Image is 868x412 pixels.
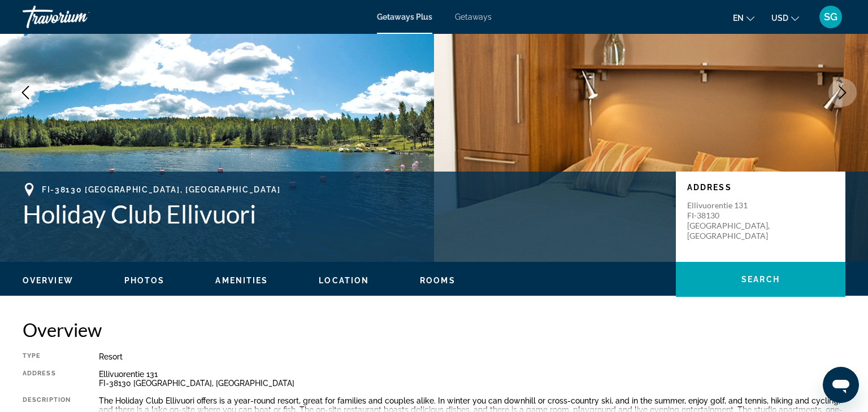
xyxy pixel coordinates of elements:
[99,352,845,361] div: Resort
[377,12,432,21] a: Getaways Plus
[23,318,845,341] h2: Overview
[741,275,780,284] span: Search
[23,275,73,286] button: Overview
[42,185,281,194] span: FI-38130 [GEOGRAPHIC_DATA], [GEOGRAPHIC_DATA]
[23,199,665,229] h1: Holiday Club Ellivuori
[828,78,857,107] button: Next image
[124,276,165,285] span: Photos
[420,276,455,285] span: Rooms
[824,11,837,23] span: SG
[676,262,845,297] button: Search
[215,275,268,286] button: Amenities
[771,14,788,23] span: USD
[215,276,268,285] span: Amenities
[733,14,744,23] span: en
[23,276,73,285] span: Overview
[23,2,136,32] a: Travorium
[23,352,71,361] div: Type
[99,370,845,388] div: Ellivuorentie 131 FI-38130 [GEOGRAPHIC_DATA], [GEOGRAPHIC_DATA]
[733,10,754,26] button: Change language
[816,5,845,29] button: User Menu
[11,78,40,107] button: Previous image
[319,275,369,286] button: Location
[823,367,859,403] iframe: Button to launch messaging window
[319,276,369,285] span: Location
[687,200,778,241] p: Ellivuorentie 131 FI-38130 [GEOGRAPHIC_DATA], [GEOGRAPHIC_DATA]
[455,12,492,21] a: Getaways
[23,370,71,388] div: Address
[687,183,834,192] p: Address
[420,275,455,286] button: Rooms
[124,275,165,286] button: Photos
[771,10,799,26] button: Change currency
